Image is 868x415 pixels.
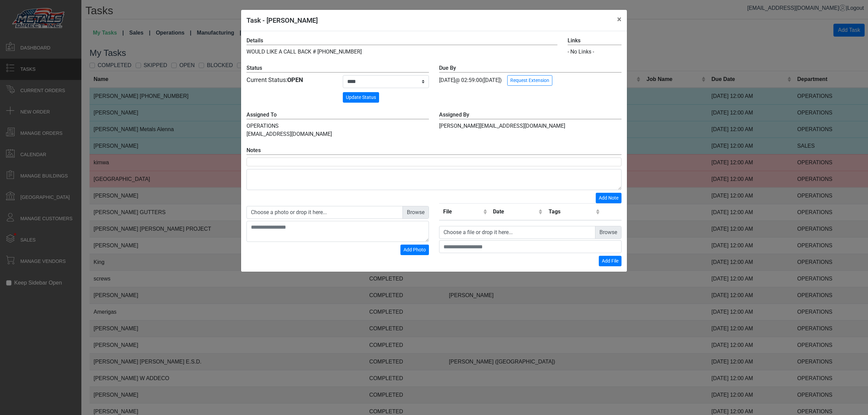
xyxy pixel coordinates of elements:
[602,204,622,221] th: Remove
[241,37,563,56] div: WOULD LIKE A CALL BACK # [PHONE_NUMBER]
[549,208,594,216] div: Tags
[439,111,622,119] label: Assigned By
[596,193,622,203] button: Add Note
[241,111,434,138] div: OPERATIONS [EMAIL_ADDRESS][DOMAIN_NAME]
[612,10,627,29] button: Close
[510,78,549,83] span: Request Extension
[246,64,429,72] label: Status
[439,64,622,86] div: [DATE] ([DATE])
[599,256,622,266] button: Add File
[602,258,618,264] span: Add File
[343,92,379,103] button: Update Status
[246,111,429,119] label: Assigned To
[246,146,622,155] label: Notes
[403,247,426,252] span: Add Photo
[443,208,481,216] div: File
[568,37,622,45] label: Links
[507,75,552,86] button: Request Extension
[346,95,376,100] span: Update Status
[246,37,557,45] label: Details
[493,208,537,216] div: Date
[400,245,429,255] button: Add Photo
[439,64,622,72] label: Due By
[287,76,303,83] strong: OPEN
[434,111,627,138] div: [PERSON_NAME][EMAIL_ADDRESS][DOMAIN_NAME]
[455,77,482,83] span: @ 02:59:00
[568,48,622,56] div: - No Links -
[599,195,618,201] span: Add Note
[246,15,318,25] h5: Task - [PERSON_NAME]
[246,75,333,84] div: Current Status:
